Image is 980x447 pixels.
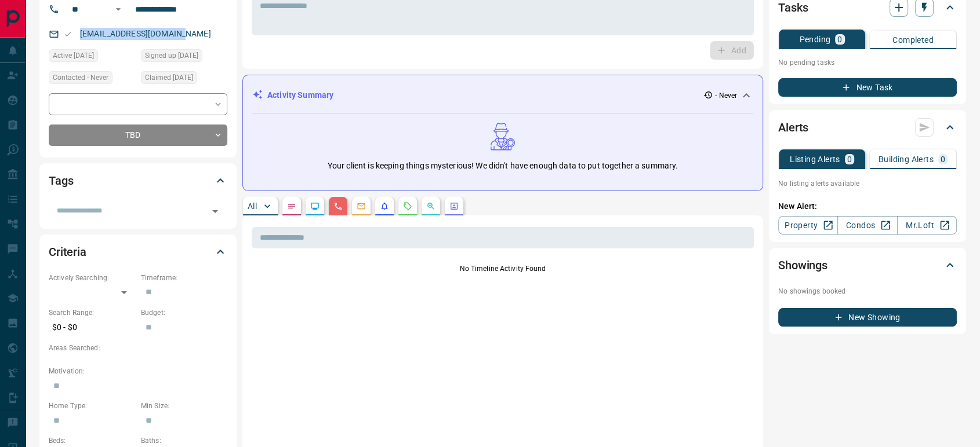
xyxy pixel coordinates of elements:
[837,35,842,43] p: 0
[64,30,72,38] svg: Email Valid
[49,243,86,261] h2: Criteria
[145,72,193,83] span: Claimed [DATE]
[49,171,73,190] h2: Tags
[267,89,333,101] p: Activity Summary
[49,49,135,65] div: Thu May 02 2024
[799,35,830,43] p: Pending
[248,202,257,210] p: All
[49,435,135,446] p: Beds:
[715,90,737,101] p: - Never
[778,113,957,141] div: Alerts
[49,124,227,146] div: TBD
[53,72,108,83] span: Contacted - Never
[141,273,227,283] p: Timeframe:
[778,286,957,296] p: No showings booked
[328,160,678,172] p: Your client is keeping things mysterious! We didn't have enough data to put together a summary.
[403,201,412,211] svg: Requests
[897,216,957,235] a: Mr.Loft
[141,71,227,87] div: Thu May 02 2024
[778,200,957,212] p: New Alert:
[49,343,227,353] p: Areas Searched:
[207,203,223,219] button: Open
[790,155,840,163] p: Listing Alerts
[778,216,838,235] a: Property
[141,307,227,318] p: Budget:
[879,155,934,163] p: Building Alerts
[892,36,934,44] p: Completed
[778,308,957,327] button: New Showing
[111,2,125,16] button: Open
[252,85,753,106] div: Activity Summary- Never
[426,201,435,211] svg: Opportunities
[141,401,227,411] p: Min Size:
[380,201,389,211] svg: Listing Alerts
[252,263,754,274] p: No Timeline Activity Found
[778,251,957,279] div: Showings
[49,366,227,376] p: Motivation:
[287,201,296,211] svg: Notes
[778,178,957,189] p: No listing alerts available
[449,201,459,211] svg: Agent Actions
[80,29,211,38] a: [EMAIL_ADDRESS][DOMAIN_NAME]
[778,78,957,97] button: New Task
[357,201,366,211] svg: Emails
[49,238,227,266] div: Criteria
[941,155,945,163] p: 0
[141,435,227,446] p: Baths:
[145,50,198,61] span: Signed up [DATE]
[49,167,227,195] div: Tags
[49,318,135,337] p: $0 - $0
[778,256,827,274] h2: Showings
[49,273,135,283] p: Actively Searching:
[333,201,343,211] svg: Calls
[49,307,135,318] p: Search Range:
[310,201,320,211] svg: Lead Browsing Activity
[778,54,957,71] p: No pending tasks
[49,401,135,411] p: Home Type:
[53,50,94,61] span: Active [DATE]
[141,49,227,65] div: Thu May 02 2024
[837,216,897,235] a: Condos
[778,118,808,137] h2: Alerts
[847,155,852,163] p: 0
